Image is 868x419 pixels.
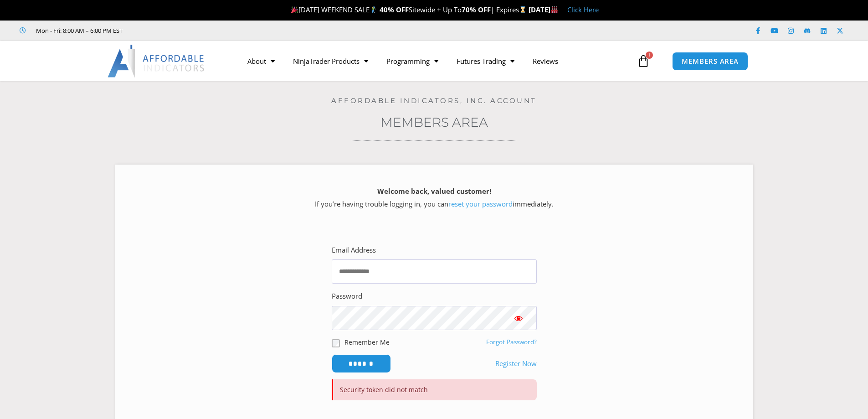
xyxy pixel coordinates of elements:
[289,5,528,14] span: [DATE] WEEKEND SALE Sitewide + Up To | Expires
[377,51,447,72] a: Programming
[238,51,635,72] nav: Menu
[447,51,524,72] a: Futures Trading
[495,357,537,370] a: Register Now
[332,379,537,400] p: Security token did not match
[332,244,376,257] label: Email Address
[519,6,526,13] img: ⌛
[529,5,558,14] strong: [DATE]
[291,6,298,13] img: 🎉
[623,48,663,74] a: 1
[462,5,491,14] strong: 70% OFF
[486,338,537,346] a: Forgot Password?
[332,290,362,303] label: Password
[331,96,537,105] a: Affordable Indicators, Inc. Account
[672,52,748,71] a: MEMBERS AREA
[524,51,567,72] a: Reviews
[284,51,377,72] a: NinjaTrader Products
[370,6,377,13] img: 🏌️‍♂️
[551,6,558,13] img: 🏭
[131,185,737,211] p: If you’re having trouble logging in, you can immediately.
[377,186,491,196] strong: Welcome back, valued customer!
[380,5,409,14] strong: 40% OFF
[135,26,272,35] iframe: Customer reviews powered by Trustpilot
[448,199,513,208] a: reset your password
[682,58,739,65] span: MEMBERS AREA
[344,337,390,347] label: Remember Me
[238,51,284,72] a: About
[108,45,205,78] img: LogoAI | Affordable Indicators – NinjaTrader
[646,52,653,59] span: 1
[500,306,537,330] button: Show password
[380,114,488,130] a: Members Area
[34,25,123,36] span: Mon - Fri: 8:00 AM – 6:00 PM EST
[567,5,599,14] a: Click Here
